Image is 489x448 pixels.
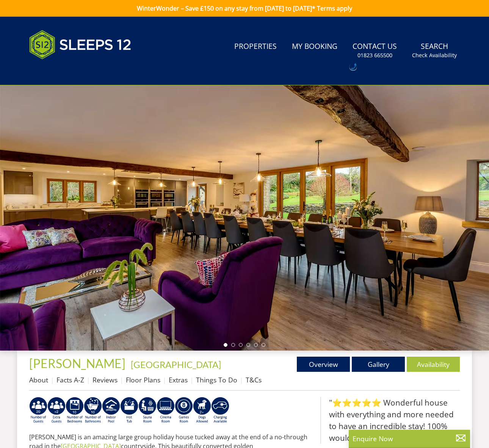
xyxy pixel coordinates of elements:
img: AD_4nXfvn8RXFi48Si5WD_ef5izgnipSIXhRnV2E_jgdafhtv5bNmI08a5B0Z5Dh6wygAtJ5Dbjjt2cCuRgwHFAEvQBwYj91q... [84,397,102,424]
iframe: Customer reviews powered by Trustpilot [25,68,105,75]
a: Reviews [92,375,118,384]
span: [PERSON_NAME] [29,356,125,371]
small: Check Availability [412,52,457,59]
a: [GEOGRAPHIC_DATA] [131,359,221,370]
img: AD_4nXcnT2OPG21WxYUhsl9q61n1KejP7Pk9ESVM9x9VetD-X_UXXoxAKaMRZGYNcSGiAsmGyKm0QlThER1osyFXNLmuYOVBV... [211,397,229,424]
a: Contact Us01823 665500 [350,38,400,63]
a: Floor Plans [126,375,160,384]
img: AD_4nXdrZMsjcYNLGsKuA84hRzvIbesVCpXJ0qqnwZoX5ch9Zjv73tWe4fnFRs2gJ9dSiUubhZXckSJX_mqrZBmYExREIfryF... [175,397,193,424]
a: Overview [297,357,350,372]
a: T&Cs [246,375,262,384]
img: AD_4nXeXCOE_OdmEy92lFEB9p7nyvg-9T1j8Q7yQMnDgopRzbTNR3Fwoz3levE1lBACinI3iQWtmcm3GLYMw3-AC-bi-kylLi... [47,397,66,424]
blockquote: "⭐⭐⭐⭐⭐ Wonderful house with everything and more needed to have an incredible stay! 100% would sta... [320,397,460,444]
img: Sleeps 12 [29,26,132,64]
a: Things To Do [196,375,237,384]
img: AD_4nXei2dp4L7_L8OvME76Xy1PUX32_NMHbHVSts-g-ZAVb8bILrMcUKZI2vRNdEqfWP017x6NFeUMZMqnp0JYknAB97-jDN... [102,397,120,424]
img: AD_4nXd2nb48xR8nvNoM3_LDZbVoAMNMgnKOBj_-nFICa7dvV-HbinRJhgdpEvWfsaax6rIGtCJThxCG8XbQQypTL5jAHI8VF... [157,397,175,424]
img: hfpfyWBK5wQHBAGPgDf9c6qAYOxxMAAAAASUVORK5CYII= [351,63,357,70]
a: Properties [231,38,280,55]
img: AD_4nXex3qvy3sy6BM-Br1RXWWSl0DFPk6qVqJlDEOPMeFX_TIH0N77Wmmkf8Pcs8dCh06Ybzq_lkzmDAO5ABz7s_BDarUBnZ... [29,397,47,424]
a: [PERSON_NAME] [29,356,128,371]
a: Availability [407,357,460,372]
a: Gallery [352,357,405,372]
a: SearchCheck Availability [409,38,460,63]
small: 01823 665500 [357,52,392,59]
div: Call: 01823 665500 [350,63,357,70]
span: - [128,359,221,370]
img: AD_4nXfZxIz6BQB9SA1qRR_TR-5tIV0ZeFY52bfSYUXaQTY3KXVpPtuuoZT3Ql3RNthdyy4xCUoonkMKBfRi__QKbC4gcM_TO... [66,397,84,424]
a: Facts A-Z [56,375,84,384]
p: Enquire Now [353,434,466,443]
img: AD_4nXdjbGEeivCGLLmyT_JEP7bTfXsjgyLfnLszUAQeQ4RcokDYHVBt5R8-zTDbAVICNoGv1Dwc3nsbUb1qR6CAkrbZUeZBN... [138,397,157,424]
a: About [29,375,48,384]
img: AD_4nXcpX5uDwed6-YChlrI2BYOgXwgg3aqYHOhRm0XfZB-YtQW2NrmeCr45vGAfVKUq4uWnc59ZmEsEzoF5o39EWARlT1ewO... [120,397,138,424]
a: Extras [169,375,188,384]
a: My Booking [289,38,340,55]
img: AD_4nXfVJ1m9w4EMMbFjuD7zUgI0tuAFSIqlFBxnoOORi2MjIyaBJhe_C7my_EDccl4s4fHEkrSKwLb6ZhQ-Uxcdi3V3QSydP... [193,397,211,424]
